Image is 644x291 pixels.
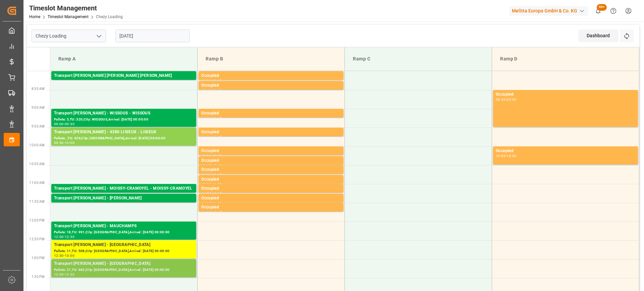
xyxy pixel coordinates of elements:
div: 10:30 [212,164,222,167]
div: - [211,192,212,195]
span: 10:30 AM [29,162,45,166]
div: 09:00 [54,123,64,126]
div: 11:15 [212,192,222,195]
div: Pallets: 3,TU: 320,City: WISSOUS,Arrival: [DATE] 00:00:00 [54,117,194,123]
div: Transport [PERSON_NAME] - 4380 LISIEUX - LISIEUX [54,129,194,136]
div: 10:30 [201,173,211,176]
div: Ramp B [203,53,339,65]
div: Pallets: 3,TU: 160,City: MOISSY-CRAMOYEL,Arrival: [DATE] 00:00:00 [54,192,194,198]
div: Transport [PERSON_NAME] - WISSOUS - WISSOUS [54,110,194,117]
div: 09:15 [212,117,222,120]
div: Pallets: 18,TU: 991,City: [GEOGRAPHIC_DATA],Arrival: [DATE] 00:00:00 [54,230,194,235]
div: - [64,235,65,238]
div: 09:30 [65,123,74,126]
div: - [211,154,212,157]
div: Occupied [201,72,341,79]
div: Dashboard [578,30,619,42]
span: 1:30 PM [32,275,45,279]
div: 10:15 [201,164,211,167]
div: 08:30 [212,89,222,92]
div: - [64,123,65,126]
div: - [211,136,212,139]
span: 12:30 PM [29,237,45,241]
div: 10:00 [201,154,211,157]
div: Occupied [201,82,341,89]
div: 10:00 [496,154,505,157]
div: Transport [PERSON_NAME] - [GEOGRAPHIC_DATA] [54,260,194,267]
div: - [211,164,212,167]
div: Occupied [201,176,341,183]
span: 1:00 PM [32,256,45,260]
div: 11:45 [212,211,222,214]
div: - [64,254,65,257]
div: - [64,273,65,276]
input: Type to search/select [32,30,106,42]
div: 13:30 [65,273,74,276]
div: - [505,98,506,101]
div: 13:00 [65,254,74,257]
input: DD-MM-YYYY [115,30,190,42]
div: Occupied [201,110,341,117]
span: 10:00 AM [29,143,45,147]
div: 10:00 [65,141,74,144]
div: Ramp D [497,53,634,65]
div: Transport [PERSON_NAME] - [GEOGRAPHIC_DATA] [54,242,194,248]
div: - [64,141,65,144]
div: - [211,183,212,186]
div: 10:15 [212,154,222,157]
a: Home [29,14,40,19]
button: Help Center [606,3,621,18]
div: 08:00 [201,79,211,82]
div: 09:30 [506,98,516,101]
div: 08:15 [201,89,211,92]
div: 09:30 [54,141,64,144]
div: Occupied [201,157,341,164]
div: - [211,117,212,120]
button: show 100 new notifications [591,3,606,18]
div: Ramp C [350,53,486,65]
div: 10:30 [506,154,516,157]
div: Ramp A [56,53,192,65]
div: Occupied [201,166,341,173]
div: - [505,154,506,157]
div: 09:30 [201,136,211,139]
span: 11:30 AM [29,200,45,203]
div: 10:45 [201,183,211,186]
div: Transport [PERSON_NAME] - [PERSON_NAME] [54,195,194,202]
span: 9:30 AM [32,125,45,128]
div: 11:30 [212,202,222,205]
button: Melitta Europa GmbH & Co. KG [509,4,591,17]
div: Pallets: 11,TU: 508,City: [GEOGRAPHIC_DATA],Arrival: [DATE] 00:00:00 [54,248,194,254]
div: 11:30 [201,211,211,214]
div: 09:45 [212,136,222,139]
div: Transport [PERSON_NAME] - MAUCHAMPS [54,223,194,230]
div: Occupied [496,148,635,154]
div: Pallets: ,TU: 420,City: [GEOGRAPHIC_DATA],Arrival: [DATE] 00:00:00 [54,136,194,141]
div: Occupied [201,185,341,192]
div: 11:00 [212,183,222,186]
div: 08:15 [212,79,222,82]
div: Timeslot Management [29,3,123,13]
span: 99+ [597,4,607,11]
div: 09:00 [201,117,211,120]
div: Pallets: ,TU: 76,City: [PERSON_NAME] [PERSON_NAME],Arrival: [DATE] 00:00:00 [54,79,194,85]
span: 8:30 AM [32,87,45,91]
a: Timeslot Management [48,14,89,19]
span: 9:00 AM [32,106,45,109]
div: 13:00 [54,273,64,276]
div: Pallets: ,TU: 196,City: [GEOGRAPHIC_DATA],Arrival: [DATE] 00:00:00 [54,202,194,207]
div: 11:15 [201,202,211,205]
div: Occupied [201,204,341,211]
div: 12:30 [65,235,74,238]
div: 12:00 [54,235,64,238]
div: Pallets: 21,TU: 662,City: [GEOGRAPHIC_DATA],Arrival: [DATE] 00:00:00 [54,267,194,273]
div: Occupied [496,91,635,98]
div: - [211,211,212,214]
span: 11:00 AM [29,181,45,185]
div: 11:00 [201,192,211,195]
div: - [211,202,212,205]
div: Melitta Europa GmbH & Co. KG [509,6,588,16]
div: 10:45 [212,173,222,176]
div: - [211,173,212,176]
div: 08:30 [496,98,505,101]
